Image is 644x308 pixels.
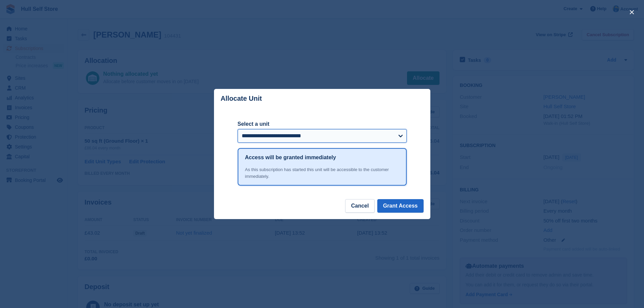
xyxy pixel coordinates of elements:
[626,7,637,18] button: close
[221,95,262,102] p: Allocate Unit
[377,199,424,213] button: Grant Access
[245,153,336,162] h1: Access will be granted immediately
[245,166,399,180] div: As this subscription has started this unit will be accessible to the customer immediately.
[345,199,374,213] button: Cancel
[238,120,407,128] label: Select a unit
